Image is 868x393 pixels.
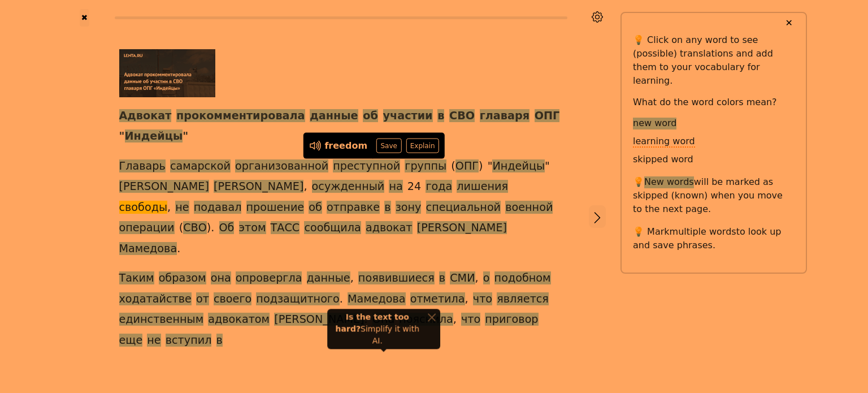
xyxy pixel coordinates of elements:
span: операции [119,221,175,235]
span: Мамедова [348,292,406,306]
span: на [389,180,402,194]
span: единственным [119,313,204,327]
span: , [167,201,171,215]
span: СМИ [450,271,475,286]
span: Индейцы [492,159,545,174]
span: подавал [194,201,242,215]
span: в [437,109,444,123]
span: данные [310,109,358,123]
span: , [303,180,307,194]
span: приговор [485,313,538,327]
span: ТАСС [271,221,300,235]
span: " [488,159,493,174]
span: не [147,334,160,348]
span: от [196,292,209,306]
span: адвокатом [208,313,270,327]
span: " [183,129,188,144]
span: зону [396,201,422,215]
span: подобном [494,271,551,286]
button: ✖ [80,9,89,27]
span: образом [159,271,206,286]
span: Индейцы [125,129,183,144]
span: группы [405,159,446,174]
span: что [461,313,480,327]
span: в [439,271,445,286]
span: вступил [166,334,212,348]
span: learning word [633,136,695,148]
span: , [475,271,479,286]
span: самарской [170,159,231,174]
span: специальной [426,201,501,215]
span: организованной [235,159,328,174]
span: , [465,292,468,306]
div: freedom [324,139,367,153]
button: Close [427,311,436,323]
span: осужденный [312,180,385,194]
span: ОПГ [535,109,560,123]
span: ( [451,159,455,174]
button: ✕ [778,13,799,33]
p: 💡 Click on any word to see (possible) translations and add them to your vocabulary for learning. [633,33,795,88]
span: года [426,180,452,194]
span: Об [219,221,235,235]
span: отметила [410,292,465,306]
span: new word [633,118,676,129]
img: share_87f0d66ae07f6eaf13db468f3816262e.jpg [119,49,215,97]
span: преступной [333,159,400,174]
span: . [177,242,180,256]
span: в [384,201,390,215]
span: , [350,271,354,286]
span: является [497,292,549,306]
span: [PERSON_NAME] [274,313,364,327]
span: [PERSON_NAME] [119,180,209,194]
span: данные [307,271,350,286]
span: что [473,292,492,306]
span: ). [207,221,215,235]
span: ходатайстве [119,292,192,306]
span: " [545,159,550,174]
span: главаря [480,109,530,123]
span: о [483,271,490,286]
span: [PERSON_NAME] [417,221,507,235]
span: СВО [449,109,475,123]
span: она [211,271,231,286]
span: skipped word [633,154,693,166]
span: об [363,109,378,123]
span: опровергла [236,271,302,286]
span: не [175,201,189,215]
span: multiple words [670,226,736,237]
span: подзащитного [256,292,339,306]
span: , [453,313,457,327]
span: своего [214,292,251,306]
span: участии [383,109,433,123]
strong: Is the text too hard? [336,312,409,333]
span: 24 [407,180,421,194]
span: сообщила [304,221,361,235]
span: Адвокат [119,109,172,123]
span: появившиеся [358,271,435,286]
span: адвокат [366,221,413,235]
span: ) [479,159,483,174]
button: Explain [406,139,439,153]
span: [PERSON_NAME] [214,180,303,194]
span: еще [119,334,143,348]
span: " [119,129,125,144]
span: в [216,334,223,348]
span: этом [239,221,266,235]
span: военной [505,201,553,215]
span: прошение [246,201,305,215]
p: 💡 Mark to look up and save phrases. [633,225,795,252]
span: . [340,292,343,306]
span: Мамедова [119,242,177,256]
span: свободы [119,201,168,215]
span: об [309,201,322,215]
span: СВО [183,221,207,235]
span: New words [644,176,694,188]
span: Главарь [119,159,166,174]
button: Save [376,139,401,153]
span: Таким [119,271,154,286]
span: лишения [457,180,508,194]
div: Simplify it with AI. [332,311,423,347]
span: прокомментировала [176,109,305,123]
